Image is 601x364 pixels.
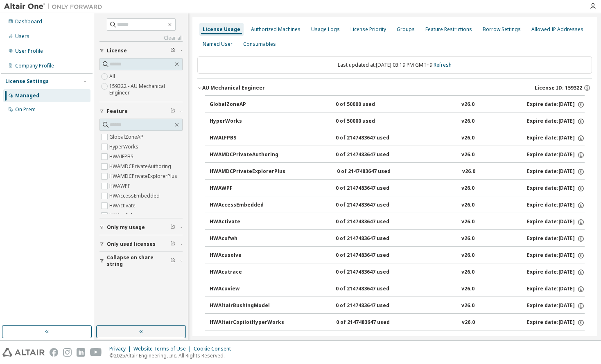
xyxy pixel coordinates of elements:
button: HWAcusolve0 of 2147483647 usedv26.0Expire date:[DATE] [210,247,585,265]
span: Clear filter [170,108,175,115]
div: GlobalZoneAP [210,101,283,108]
div: HWAcusolve [210,252,283,259]
div: HWAcufwh [210,235,283,243]
div: Expire date: [DATE] [527,185,585,192]
div: Borrow Settings [483,26,521,33]
span: License [107,47,127,54]
button: HWAMDCPrivateExplorerPlus0 of 2147483647 usedv26.0Expire date:[DATE] [210,163,585,181]
button: Feature [99,102,183,120]
button: Only used licenses [99,235,183,253]
div: Expire date: [DATE] [527,151,585,159]
button: HWAWPF0 of 2147483647 usedv26.0Expire date:[DATE] [210,180,585,198]
button: HWAcutrace0 of 2147483647 usedv26.0Expire date:[DATE] [210,263,585,281]
div: HyperWorks [210,118,283,125]
span: Clear filter [170,224,175,231]
span: Only my usage [107,224,145,231]
div: Privacy [109,346,133,352]
div: Expire date: [DATE] [527,168,585,175]
label: HWAccessEmbedded [109,191,161,201]
div: 0 of 2147483647 used [336,269,409,276]
div: v26.0 [463,336,477,343]
div: Expire date: [DATE] [527,135,585,142]
div: 0 of 50000 used [336,118,409,125]
img: Altair One [4,2,106,11]
div: v26.0 [461,101,474,108]
div: Consumables [243,41,276,47]
div: Users [15,33,29,40]
div: v26.0 [462,168,475,175]
div: v26.0 [461,185,474,192]
label: HWActivate [109,201,137,211]
div: HWAcutrace [210,269,283,276]
div: User Profile [15,48,43,54]
div: Named User [203,41,233,47]
span: Clear filter [170,258,175,264]
div: v26.0 [461,269,474,276]
div: Expire date: [DATE] [527,336,585,343]
div: 0 of 2147483647 used [336,218,409,226]
img: facebook.svg [50,348,58,357]
div: v26.0 [461,151,474,159]
div: Expire date: [DATE] [527,101,585,108]
div: On Prem [15,106,36,113]
button: Collapse on share string [99,252,183,270]
div: Expire date: [DATE] [527,252,585,259]
div: v26.0 [461,252,474,259]
a: Refresh [434,61,452,68]
span: Only used licenses [107,241,156,247]
div: License Priority [350,26,386,33]
div: HWAcuview [210,285,283,293]
label: GlobalZoneAP [109,132,145,142]
div: Authorized Machines [251,26,300,33]
div: Allowed IP Addresses [531,26,583,33]
div: Managed [15,92,39,99]
div: HWAccessEmbedded [210,202,283,209]
button: AU Mechanical EngineerLicense ID: 159322 [197,79,592,97]
div: Feature Restrictions [425,26,472,33]
button: License [99,42,183,60]
div: HWAMDCPrivateExplorerPlus [210,168,285,175]
button: HyperWorks0 of 50000 usedv26.0Expire date:[DATE] [210,112,585,130]
div: Expire date: [DATE] [527,269,585,276]
label: HyperWorks [109,142,140,152]
img: instagram.svg [63,348,72,357]
button: HWAcufwh0 of 2147483647 usedv26.0Expire date:[DATE] [210,230,585,248]
img: altair_logo.svg [2,348,45,357]
div: v26.0 [461,135,474,142]
p: © 2025 Altair Engineering, Inc. All Rights Reserved. [109,352,236,359]
button: Only my usage [99,218,183,236]
div: HWActivate [210,218,283,226]
div: Groups [397,26,415,33]
div: Expire date: [DATE] [527,218,585,226]
div: 0 of 2147483647 used [336,319,410,326]
div: Expire date: [DATE] [527,302,585,310]
div: 0 of 2147483647 used [336,202,409,209]
label: 159322 - AU Mechanical Engineer [109,81,183,98]
button: HWAcuview0 of 2147483647 usedv26.0Expire date:[DATE] [210,280,585,298]
div: Expire date: [DATE] [527,319,585,326]
div: 0 of 2147483647 used [336,302,409,310]
div: 0 of 2147483647 used [336,235,409,243]
div: Expire date: [DATE] [527,202,585,209]
div: 0 of 2147483647 used [336,285,409,293]
div: v26.0 [461,218,474,226]
div: HWAltairCopilotHyperWorks [210,319,284,326]
button: HWAccessEmbedded0 of 2147483647 usedv26.0Expire date:[DATE] [210,196,585,214]
div: HWAMDCPrivateAuthoring [210,151,283,159]
div: Dashboard [15,18,42,25]
div: Website Terms of Use [133,346,194,352]
div: Company Profile [15,63,54,69]
span: Feature [107,108,128,115]
div: HWAIFPBS [210,135,283,142]
button: HWAltairBushingModel0 of 2147483647 usedv26.0Expire date:[DATE] [210,297,585,315]
div: License Usage [203,26,240,33]
div: Cookie Consent [194,346,236,352]
div: v26.0 [462,319,475,326]
div: 0 of 2147483647 used [336,252,409,259]
img: linkedin.svg [77,348,85,357]
span: Collapse on share string [107,254,170,267]
label: HWAcufwh [109,211,136,220]
button: HWAIFPBS0 of 2147483647 usedv26.0Expire date:[DATE] [210,129,585,147]
label: HWAMDCPrivateExplorerPlus [109,171,179,181]
button: GlobalZoneAP0 of 50000 usedv26.0Expire date:[DATE] [210,96,585,114]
